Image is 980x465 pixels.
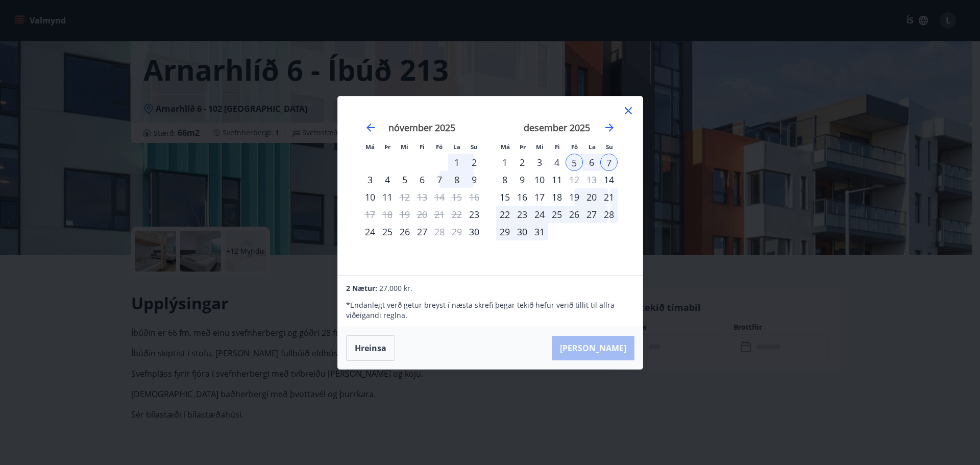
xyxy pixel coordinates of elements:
[583,206,600,223] td: Choose laugardagur, 27. desember 2025 as your check-in date. It’s available.
[606,143,613,151] small: Su
[531,188,548,206] td: Choose miðvikudagur, 17. desember 2025 as your check-in date. It’s available.
[431,171,448,188] td: Choose föstudagur, 7. nóvember 2025 as your check-in date. It’s available.
[361,171,379,188] td: Choose mánudagur, 3. nóvember 2025 as your check-in date. It’s available.
[583,154,600,171] div: 6
[471,143,478,151] small: Su
[396,223,413,240] div: 26
[465,154,483,171] div: 2
[448,154,465,171] div: 1
[413,171,431,188] td: Choose fimmtudagur, 6. nóvember 2025 as your check-in date. It’s available.
[555,143,560,151] small: Fi
[600,154,618,171] div: 7
[513,154,531,171] div: 2
[566,206,583,223] td: Choose föstudagur, 26. desember 2025 as your check-in date. It’s available.
[379,223,396,240] div: 25
[379,283,412,293] span: 27.000 kr.
[396,206,413,223] td: Not available. miðvikudagur, 19. nóvember 2025
[566,154,583,171] td: Selected as start date. föstudagur, 5. desember 2025
[431,171,448,188] div: 7
[583,171,600,188] td: Not available. laugardagur, 13. desember 2025
[379,188,396,206] td: Choose þriðjudagur, 11. nóvember 2025 as your check-in date. It’s available.
[513,188,531,206] div: 16
[524,121,590,134] strong: desember 2025
[346,335,395,361] button: Hreinsa
[413,188,431,206] td: Not available. fimmtudagur, 13. nóvember 2025
[401,143,408,151] small: Mi
[531,154,548,171] td: Choose miðvikudagur, 3. desember 2025 as your check-in date. It’s available.
[413,223,431,240] div: 27
[600,154,618,171] td: Selected as end date. sunnudagur, 7. desember 2025
[496,188,513,206] td: Choose mánudagur, 15. desember 2025 as your check-in date. It’s available.
[583,154,600,171] td: Selected. laugardagur, 6. desember 2025
[396,188,413,206] div: Aðeins útritun í boði
[600,188,618,206] div: 21
[396,171,413,188] div: 5
[513,171,531,188] div: 9
[531,206,548,223] div: 24
[396,223,413,240] td: Choose miðvikudagur, 26. nóvember 2025 as your check-in date. It’s available.
[388,121,455,134] strong: nóvember 2025
[465,171,483,188] div: 9
[603,121,616,134] div: Move forward to switch to the next month.
[583,188,600,206] div: 20
[548,154,566,171] div: 4
[364,121,377,134] div: Move backward to switch to the previous month.
[379,188,396,206] div: 11
[379,223,396,240] td: Choose þriðjudagur, 25. nóvember 2025 as your check-in date. It’s available.
[566,206,583,223] div: 26
[496,171,513,188] td: Choose mánudagur, 8. desember 2025 as your check-in date. It’s available.
[465,206,483,223] td: Choose sunnudagur, 23. nóvember 2025 as your check-in date. It’s available.
[513,171,531,188] td: Choose þriðjudagur, 9. desember 2025 as your check-in date. It’s available.
[600,188,618,206] td: Choose sunnudagur, 21. desember 2025 as your check-in date. It’s available.
[548,206,566,223] td: Choose fimmtudagur, 25. desember 2025 as your check-in date. It’s available.
[379,171,396,188] div: 4
[531,188,548,206] div: 17
[531,171,548,188] td: Choose miðvikudagur, 10. desember 2025 as your check-in date. It’s available.
[361,188,379,206] div: 10
[420,143,425,151] small: Fi
[431,206,448,223] td: Not available. föstudagur, 21. nóvember 2025
[431,223,448,240] td: Choose föstudagur, 28. nóvember 2025 as your check-in date. It’s available.
[361,223,379,240] td: Choose mánudagur, 24. nóvember 2025 as your check-in date. It’s available.
[496,154,513,171] div: 1
[583,188,600,206] td: Choose laugardagur, 20. desember 2025 as your check-in date. It’s available.
[361,171,379,188] div: 3
[513,206,531,223] td: Choose þriðjudagur, 23. desember 2025 as your check-in date. It’s available.
[379,171,396,188] td: Choose þriðjudagur, 4. nóvember 2025 as your check-in date. It’s available.
[513,223,531,240] div: 30
[548,171,566,188] div: 11
[365,143,375,151] small: Má
[566,188,583,206] td: Choose föstudagur, 19. desember 2025 as your check-in date. It’s available.
[566,188,583,206] div: 19
[465,206,483,223] div: Aðeins innritun í boði
[548,154,566,171] td: Choose fimmtudagur, 4. desember 2025 as your check-in date. It’s available.
[501,143,510,151] small: Má
[531,206,548,223] td: Choose miðvikudagur, 24. desember 2025 as your check-in date. It’s available.
[465,223,483,240] td: Choose sunnudagur, 30. nóvember 2025 as your check-in date. It’s available.
[384,143,390,151] small: Þr
[361,206,379,223] td: Not available. mánudagur, 17. nóvember 2025
[413,171,431,188] div: 6
[346,283,377,293] span: 2 Nætur:
[513,188,531,206] td: Choose þriðjudagur, 16. desember 2025 as your check-in date. It’s available.
[496,206,513,223] td: Choose mánudagur, 22. desember 2025 as your check-in date. It’s available.
[531,223,548,240] div: 31
[396,188,413,206] td: Choose miðvikudagur, 12. nóvember 2025 as your check-in date. It’s available.
[448,171,465,188] td: Choose laugardagur, 8. nóvember 2025 as your check-in date. It’s available.
[600,206,618,223] td: Choose sunnudagur, 28. desember 2025 as your check-in date. It’s available.
[496,171,513,188] div: 8
[346,300,634,321] p: * Endanlegt verð getur breyst í næsta skrefi þegar tekið hefur verið tillit til allra viðeigandi ...
[531,154,548,171] div: 3
[361,223,379,240] div: 24
[448,188,465,206] td: Not available. laugardagur, 15. nóvember 2025
[589,143,596,151] small: La
[583,206,600,223] div: 27
[465,154,483,171] td: Choose sunnudagur, 2. nóvember 2025 as your check-in date. It’s available.
[600,171,618,188] div: Aðeins innritun í boði
[436,143,443,151] small: Fö
[600,206,618,223] div: 28
[379,206,396,223] td: Not available. þriðjudagur, 18. nóvember 2025
[496,223,513,240] td: Choose mánudagur, 29. desember 2025 as your check-in date. It’s available.
[496,206,513,223] div: 22
[548,188,566,206] div: 18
